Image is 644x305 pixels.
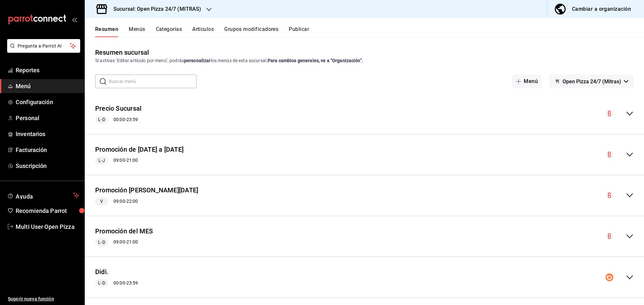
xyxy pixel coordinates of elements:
[16,66,79,75] span: Reportes
[95,26,644,37] div: navigation tabs
[95,267,109,277] button: Didi.
[16,191,71,199] span: Ayuda
[224,26,278,37] button: Grupos modificadores
[192,26,214,37] button: Artículos
[572,5,631,14] div: Cambiar a organización
[156,26,182,37] button: Categorías
[549,75,634,88] button: Open Pizza 24/7 (Mitras)
[72,17,77,22] button: open_drawer_menu
[16,206,79,215] span: Recomienda Parrot
[16,82,79,90] span: Menú
[95,227,153,236] button: Promoción del MES
[96,157,108,164] span: L-J
[268,58,363,63] strong: Para cambios generales, ve a “Organización”.
[563,78,621,85] span: Open Pizza 24/7 (Mitras)
[95,57,634,64] div: Si activas ‘Editar artículo por menú’, podrás los menús de esta sucursal.
[512,75,542,88] button: Menú
[95,238,153,246] div: 09:00 - 21:00
[7,39,80,53] button: Pregunta a Parrot AI
[289,26,309,37] button: Publicar
[95,157,183,164] div: 09:00 - 21:00
[95,186,198,195] button: Promoción [PERSON_NAME][DATE]
[85,99,644,129] div: collapse-menu-row
[85,262,644,292] div: collapse-menu-row
[16,98,79,106] span: Configuración
[95,280,108,286] span: L-D
[85,140,644,170] div: collapse-menu-row
[97,198,106,205] span: V
[95,279,138,287] div: 00:00 - 23:59
[18,43,70,49] span: Pregunta a Parrot AI
[184,58,211,63] strong: personalizar
[108,5,201,13] h3: Sucursal: Open Pizza 24/7 (MITRAS)
[85,180,644,211] div: collapse-menu-row
[95,26,118,37] button: Resumen
[85,221,644,252] div: collapse-menu-row
[95,145,183,154] button: Promoción de [DATE] a [DATE]
[95,116,141,124] div: 00:00 - 23:59
[8,296,79,302] span: Sugerir nueva función
[16,130,79,138] span: Inventarios
[16,114,79,122] span: Personal
[95,104,141,113] button: Precio Sucursal
[16,161,79,170] span: Suscripción
[109,75,197,88] input: Buscar menú
[95,239,108,246] span: L-D
[95,198,198,205] div: 09:00 - 22:00
[16,222,79,231] span: Multi User Open Pizza
[16,146,79,154] span: Facturación
[129,26,145,37] button: Menús
[95,48,149,57] div: Resumen sucursal
[95,116,108,123] span: L-D
[5,47,80,54] a: Pregunta a Parrot AI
